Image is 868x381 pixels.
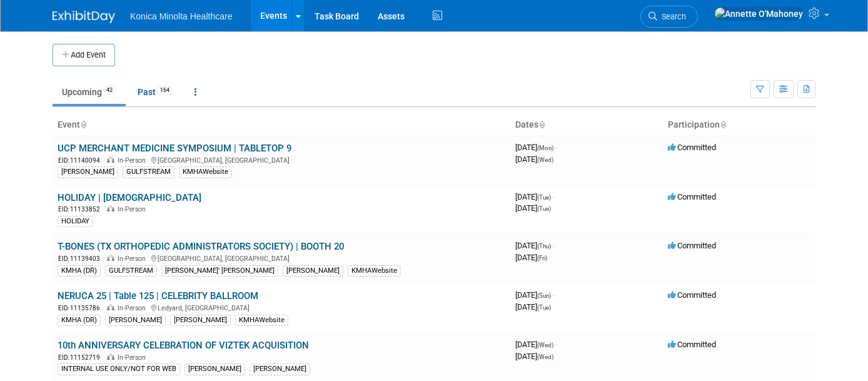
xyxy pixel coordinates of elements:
img: ExhibitDay [53,11,115,23]
a: Past164 [128,80,183,104]
span: [DATE] [515,290,555,300]
th: Event [53,114,510,136]
span: [DATE] [515,253,547,262]
span: (Tue) [537,194,551,201]
img: In-Person Event [107,156,114,163]
span: (Sun) [537,292,551,299]
span: (Thu) [537,243,551,250]
img: Annette O'Mahoney [714,7,804,21]
span: Committed [668,143,716,152]
span: - [553,241,555,250]
div: [PERSON_NAME] [170,315,231,326]
span: EID: 11133852 [58,206,105,213]
span: In-Person [118,304,149,312]
span: (Tue) [537,304,551,311]
span: EID: 11139403 [58,255,105,262]
div: KMHAWebsite [235,315,288,326]
th: Participation [663,114,815,136]
th: Dates [510,114,663,136]
div: KMHA (DR) [58,265,101,277]
span: (Wed) [537,342,553,348]
span: [DATE] [515,155,553,164]
span: EID: 11152719 [58,354,105,361]
span: 164 [156,86,173,95]
div: [PERSON_NAME] [184,363,245,375]
a: Upcoming42 [53,80,126,104]
div: [PERSON_NAME] [58,166,118,178]
span: In-Person [118,205,149,213]
a: UCP MERCHANT MEDICINE SYMPOSIUM | TABLETOP 9 [58,143,291,154]
span: Committed [668,290,716,300]
div: KMHA (DR) [58,315,101,326]
span: [DATE] [515,340,557,349]
span: - [553,192,555,201]
span: - [555,340,557,349]
img: In-Person Event [107,255,114,261]
a: 10th ANNIVERSARY CELEBRATION OF VIZTEK ACQUISITION [58,340,309,351]
a: T-BONES (TX ORTHOPEDIC ADMINISTRATORS SOCIETY) | BOOTH 20 [58,241,344,252]
span: In-Person [118,156,149,165]
span: - [555,143,557,152]
div: KMHAWebsite [179,166,232,178]
div: Ledyard, [GEOGRAPHIC_DATA] [58,302,505,313]
span: [DATE] [515,352,553,361]
div: [PERSON_NAME] [105,315,166,326]
span: - [553,290,555,300]
span: Search [657,12,686,21]
a: Sort by Start Date [538,119,545,130]
span: (Wed) [537,353,553,360]
span: Committed [668,241,716,250]
span: [DATE] [515,302,551,312]
span: [DATE] [515,192,555,201]
span: 42 [103,86,116,95]
a: HOLIDAY | [DEMOGRAPHIC_DATA] [58,192,201,203]
a: Sort by Participation Type [720,119,726,130]
button: Add Event [53,44,115,66]
span: EID: 11140094 [58,157,105,164]
span: Konica Minolta Healthcare [130,11,232,21]
div: HOLIDAY [58,216,93,227]
div: [PERSON_NAME]' [PERSON_NAME] [161,265,278,277]
div: [PERSON_NAME] [250,363,310,375]
span: Committed [668,340,716,349]
img: In-Person Event [107,205,114,211]
span: [DATE] [515,241,555,250]
div: GULFSTREAM [123,166,174,178]
div: [GEOGRAPHIC_DATA], [GEOGRAPHIC_DATA] [58,253,505,263]
div: [GEOGRAPHIC_DATA], [GEOGRAPHIC_DATA] [58,155,505,165]
span: (Wed) [537,156,553,163]
a: NERUCA 25 | Table 125 | CELEBRITY BALLROOM [58,290,258,302]
span: In-Person [118,353,149,362]
span: Committed [668,192,716,201]
img: In-Person Event [107,304,114,310]
div: [PERSON_NAME] [283,265,343,277]
div: INTERNAL USE ONLY/NOT FOR WEB [58,363,180,375]
img: In-Person Event [107,353,114,360]
div: KMHAWebsite [348,265,401,277]
span: (Mon) [537,145,553,151]
span: [DATE] [515,143,557,152]
span: EID: 11135786 [58,305,105,312]
div: GULFSTREAM [105,265,157,277]
span: In-Person [118,255,149,263]
a: Search [640,6,698,28]
span: [DATE] [515,203,551,213]
span: (Fri) [537,255,547,262]
span: (Tue) [537,205,551,212]
a: Sort by Event Name [80,119,86,130]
